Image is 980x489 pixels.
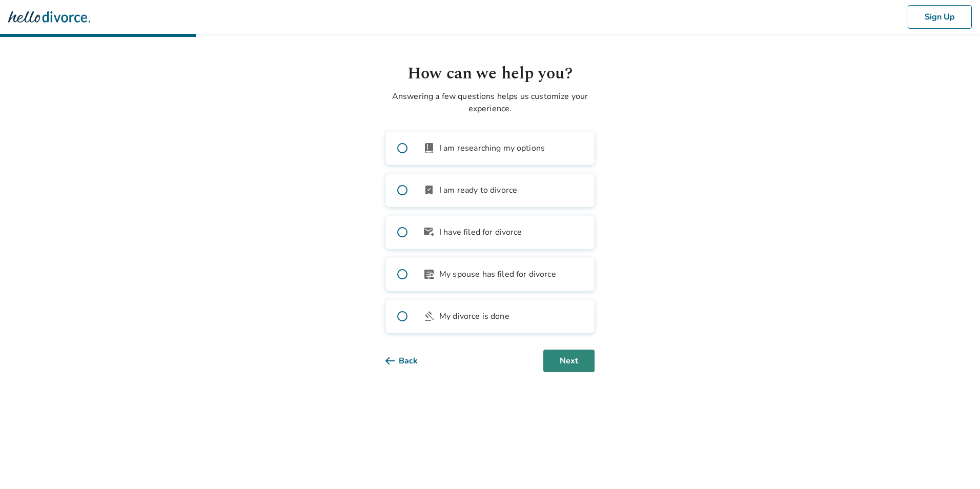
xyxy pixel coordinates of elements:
span: My divorce is done [439,310,509,322]
p: Answering a few questions helps us customize your experience. [385,90,595,115]
h1: How can we help you? [385,62,595,86]
span: I have filed for divorce [439,226,522,238]
span: book_2 [423,142,435,154]
button: Next [543,350,595,372]
button: Sign Up [908,5,972,29]
span: I am researching my options [439,142,545,154]
span: outgoing_mail [423,226,435,238]
span: I am ready to divorce [439,184,517,196]
span: My spouse has filed for divorce [439,268,556,280]
button: Back [385,350,434,372]
img: Hello Divorce Logo [8,7,90,27]
span: bookmark_check [423,184,435,196]
span: gavel [423,310,435,322]
span: article_person [423,268,435,280]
